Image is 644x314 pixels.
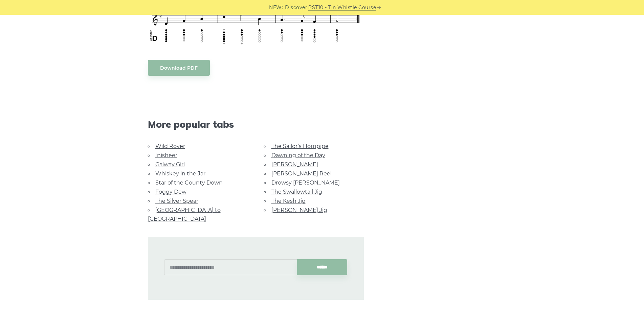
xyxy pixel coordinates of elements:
[271,143,329,149] a: The Sailor’s Hornpipe
[155,170,205,177] a: Whiskey in the Jar
[155,161,185,168] a: Galway Girl
[271,207,327,213] a: [PERSON_NAME] Jig
[271,152,325,159] a: Dawning of the Day
[148,60,210,76] a: Download PDF
[271,189,322,195] a: The Swallowtail Jig
[271,170,332,177] a: [PERSON_NAME] Reel
[271,198,306,204] a: The Kesh Jig
[148,207,221,222] a: [GEOGRAPHIC_DATA] to [GEOGRAPHIC_DATA]
[155,179,223,186] a: Star of the County Down
[155,189,186,195] a: Foggy Dew
[271,179,340,186] a: Drowsy [PERSON_NAME]
[285,4,307,11] span: Discover
[155,152,177,159] a: Inisheer
[155,143,185,149] a: Wild Rover
[271,161,318,168] a: [PERSON_NAME]
[155,198,198,204] a: The Silver Spear
[148,119,364,130] span: More popular tabs
[269,4,283,11] span: NEW:
[308,4,376,11] a: PST10 - Tin Whistle Course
